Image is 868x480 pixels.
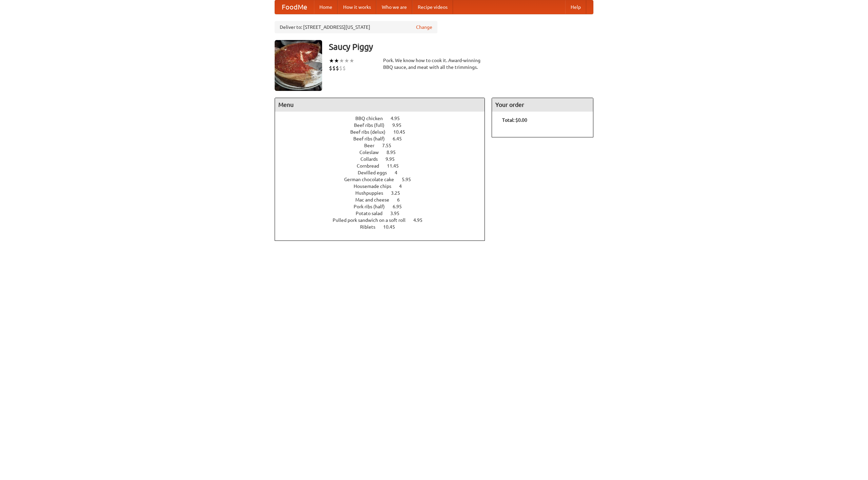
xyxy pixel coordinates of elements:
img: angular.jpg [275,40,322,91]
span: Beef ribs (delux) [350,129,392,135]
li: ★ [329,57,334,64]
span: Pulled pork sandwich on a soft roll [333,217,412,223]
a: Housemade chips 4 [354,184,414,189]
a: Who we are [376,0,412,14]
span: 4 [395,170,404,175]
li: $ [332,64,336,72]
span: 4.95 [391,116,407,121]
a: Collards 9.95 [360,156,407,162]
li: $ [336,64,339,72]
a: Home [314,0,338,14]
a: Recipe videos [412,0,453,14]
li: ★ [344,57,349,64]
span: 6.45 [393,136,409,141]
a: Potato salad 3.95 [356,211,412,216]
span: 6 [397,197,407,203]
a: German chocolate cake 5.95 [344,177,423,182]
a: Mac and cheese 6 [355,197,412,203]
h3: Saucy Piggy [329,40,593,54]
span: 7.55 [382,143,398,148]
span: German chocolate cake [344,177,401,182]
span: 9.95 [386,156,401,162]
span: Mac and cheese [355,197,396,203]
span: BBQ chicken [355,116,390,121]
a: Cornbread 11.45 [357,163,411,169]
a: Devilled eggs 4 [358,170,410,175]
a: BBQ chicken 4.95 [355,116,412,121]
span: 9.95 [392,122,408,128]
span: Potato salad [356,211,389,216]
span: 6.95 [393,204,409,209]
a: Help [565,0,586,14]
li: ★ [334,57,339,64]
span: 10.45 [383,224,402,230]
li: $ [329,64,332,72]
a: FoodMe [275,0,314,14]
div: Deliver to: [STREET_ADDRESS][US_STATE] [275,21,437,33]
a: Beef ribs (delux) 10.45 [350,129,418,135]
a: Change [416,24,432,31]
span: Hushpuppies [355,190,390,196]
span: Cornbread [357,163,386,169]
span: 8.95 [387,150,402,155]
a: How it works [338,0,376,14]
li: ★ [339,57,344,64]
div: Pork. We know how to cook it. Award-winning BBQ sauce, and meat with all the trimmings. [383,57,485,71]
span: 3.95 [390,211,406,216]
span: Coleslaw [359,150,386,155]
span: 3.25 [391,190,407,196]
span: 5.95 [402,177,418,182]
span: Beef ribs (half) [353,136,392,141]
span: Beef ribs (full) [354,122,391,128]
b: Total: $0.00 [502,117,527,123]
span: 4.95 [413,217,429,223]
span: 11.45 [387,163,406,169]
a: Beer 7.55 [364,143,404,148]
h4: Your order [492,98,593,112]
span: Devilled eggs [358,170,394,175]
span: Collards [360,156,384,162]
span: Pork ribs (half) [354,204,392,209]
h4: Menu [275,98,485,112]
span: 4 [399,184,409,189]
a: Hushpuppies 3.25 [355,190,413,196]
a: Pork ribs (half) 6.95 [354,204,414,209]
span: Housemade chips [354,184,398,189]
a: Riblets 10.45 [360,224,408,230]
li: $ [339,64,342,72]
li: ★ [349,57,354,64]
a: Beef ribs (half) 6.45 [353,136,414,141]
li: $ [342,64,346,72]
span: Riblets [360,224,382,230]
span: 10.45 [393,129,412,135]
span: Beer [364,143,381,148]
a: Coleslaw 8.95 [359,150,408,155]
a: Pulled pork sandwich on a soft roll 4.95 [333,217,435,223]
a: Beef ribs (full) 9.95 [354,122,414,128]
